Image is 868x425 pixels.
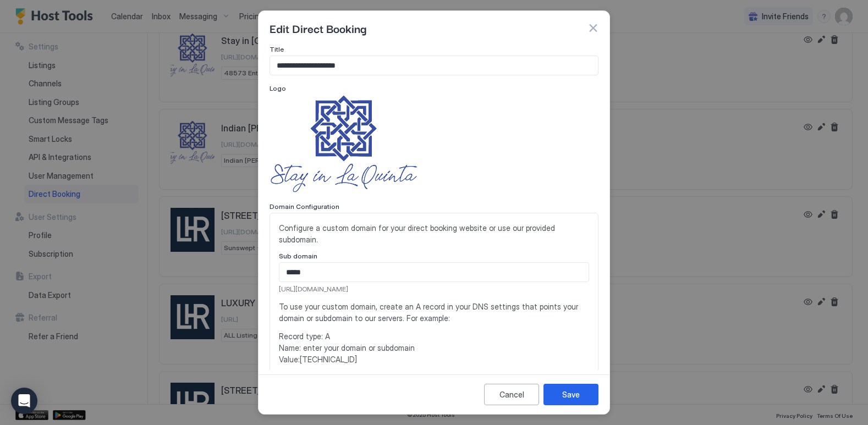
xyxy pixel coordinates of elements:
[279,222,589,245] span: Configure a custom domain for your direct booking website or use our provided subdomain.
[543,384,598,405] button: Save
[270,84,286,92] span: Logo
[270,45,284,53] span: Title
[279,263,589,282] input: Input Field
[11,388,37,414] div: Open Intercom Messenger
[279,330,589,365] span: Record type: A Name: enter your domain or subdomain Value: [TECHNICAL_ID]
[270,56,598,75] input: Input Field
[279,301,589,324] span: To use your custom domain, create an A record in your DNS settings that points your domain or sub...
[279,252,317,260] span: Sub domain
[270,95,418,194] div: View image
[270,202,339,211] span: Domain Configuration
[499,389,524,400] div: Cancel
[562,389,580,400] div: Save
[279,284,589,294] span: [URL][DOMAIN_NAME]
[270,20,366,36] span: Edit Direct Booking
[484,384,539,405] button: Cancel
